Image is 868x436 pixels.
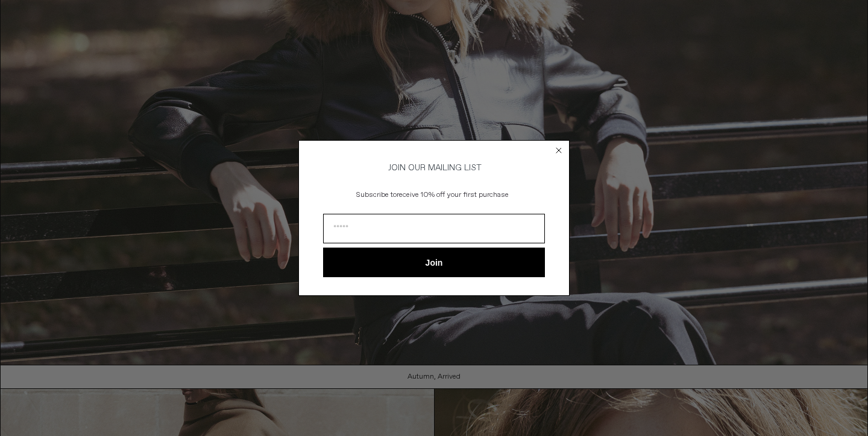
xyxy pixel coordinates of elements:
[323,248,545,277] button: Join
[356,190,397,200] span: Subscribe to
[397,190,509,200] span: receive 10% off your first purchase
[553,144,565,156] button: Close dialog
[386,162,482,173] span: JOIN OUR MAILING LIST
[323,214,545,243] input: Email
